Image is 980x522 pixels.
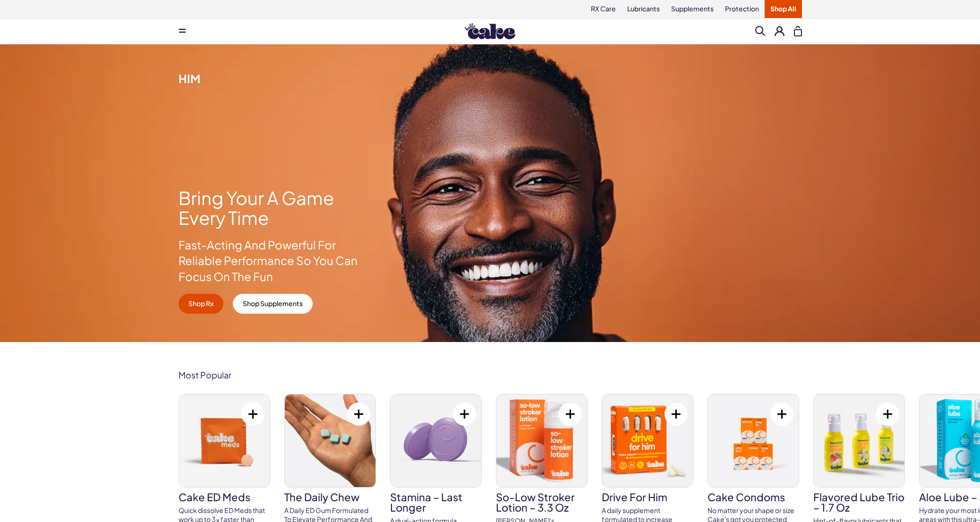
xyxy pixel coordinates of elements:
h3: The Daily Chew [284,492,376,502]
img: drive for him [602,394,693,487]
a: Shop Supplements [233,294,313,314]
p: Fast-Acting And Powerful For Reliable Performance So You Can Focus On The Fun [179,237,359,285]
h3: So-Low Stroker Lotion – 3.3 oz [496,492,588,513]
img: Stamina – Last Longer [391,394,481,487]
img: The Daily Chew [285,394,375,487]
img: Hello Cake [465,23,515,39]
span: Him [179,71,200,86]
img: Flavored Lube Trio – 1.7 oz [814,394,904,487]
h3: Cake Condoms [707,492,799,502]
img: Cake Condoms [708,394,799,487]
h1: Bring Your A Game Every Time [179,188,359,228]
img: So-Low Stroker Lotion – 3.3 oz [496,394,587,487]
h3: Flavored Lube Trio – 1.7 oz [813,492,905,513]
a: Shop Rx [179,294,223,314]
h3: Cake ED Meds [179,492,270,502]
h3: Stamina – Last Longer [390,492,482,513]
h3: drive for him [602,492,693,502]
img: Cake ED Meds [179,394,270,487]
